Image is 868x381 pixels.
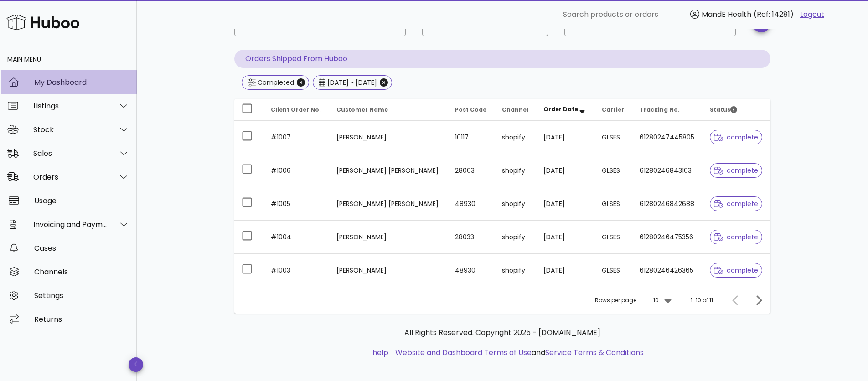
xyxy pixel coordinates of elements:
[714,267,758,273] span: complete
[702,9,751,20] span: MandE Health
[263,154,329,187] td: #1006
[710,106,737,113] span: Status
[495,99,536,121] th: Channel
[271,106,321,113] span: Client Order No.
[691,296,713,304] div: 1-10 of 11
[714,134,758,140] span: complete
[754,9,794,20] span: (Ref: 14281)
[750,292,767,309] button: Next page
[33,220,108,229] div: Invoicing and Payments
[329,154,448,187] td: [PERSON_NAME] [PERSON_NAME]
[632,187,703,221] td: 61280246842688
[495,254,536,287] td: shopify
[34,268,129,276] div: Channels
[33,173,108,181] div: Orders
[536,99,594,121] th: Order Date: Sorted descending. Activate to remove sorting.
[395,347,532,358] a: Website and Dashboard Terms of Use
[602,106,624,113] span: Carrier
[325,78,377,87] div: [DATE] ~ [DATE]
[653,296,659,304] div: 10
[448,254,495,287] td: 48930
[448,221,495,254] td: 28033
[632,99,703,121] th: Tracking No.
[536,154,594,187] td: [DATE]
[594,99,632,121] th: Carrier
[336,106,388,113] span: Customer Name
[594,154,632,187] td: GLSES
[263,221,329,254] td: #1004
[263,121,329,154] td: #1007
[800,9,824,20] a: Logout
[714,167,758,174] span: complete
[495,154,536,187] td: shopify
[33,125,108,134] div: Stock
[632,121,703,154] td: 61280247445805
[455,106,486,113] span: Post Code
[6,12,79,32] img: Huboo Logo
[632,221,703,254] td: 61280246475356
[543,105,578,113] span: Order Date
[33,102,108,110] div: Listings
[632,154,703,187] td: 61280246843103
[448,121,495,154] td: 10117
[234,50,770,68] p: Orders Shipped From Huboo
[263,99,329,121] th: Client Order No.
[594,254,632,287] td: GLSES
[502,106,528,113] span: Channel
[329,254,448,287] td: [PERSON_NAME]
[495,221,536,254] td: shopify
[329,187,448,221] td: [PERSON_NAME] [PERSON_NAME]
[329,221,448,254] td: [PERSON_NAME]
[545,347,644,358] a: Service Terms & Conditions
[33,149,108,158] div: Sales
[34,196,129,205] div: Usage
[714,234,758,240] span: complete
[653,293,673,308] div: 10Rows per page:
[392,347,644,358] li: and
[594,221,632,254] td: GLSES
[256,78,294,87] div: Completed
[495,121,536,154] td: shopify
[297,78,305,87] button: Close
[448,154,495,187] td: 28003
[640,106,680,113] span: Tracking No.
[703,99,770,121] th: Status
[632,254,703,287] td: 61280246426365
[34,244,129,252] div: Cases
[536,221,594,254] td: [DATE]
[34,291,129,300] div: Settings
[329,121,448,154] td: [PERSON_NAME]
[263,254,329,287] td: #1003
[495,187,536,221] td: shopify
[594,187,632,221] td: GLSES
[263,187,329,221] td: #1005
[448,99,495,121] th: Post Code
[372,347,388,358] a: help
[536,121,594,154] td: [DATE]
[242,327,763,338] p: All Rights Reserved. Copyright 2025 - [DOMAIN_NAME]
[380,78,388,87] button: Close
[536,254,594,287] td: [DATE]
[34,78,129,87] div: My Dashboard
[594,121,632,154] td: GLSES
[448,187,495,221] td: 48930
[34,315,129,324] div: Returns
[595,287,673,314] div: Rows per page:
[329,99,448,121] th: Customer Name
[536,187,594,221] td: [DATE]
[714,201,758,207] span: complete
